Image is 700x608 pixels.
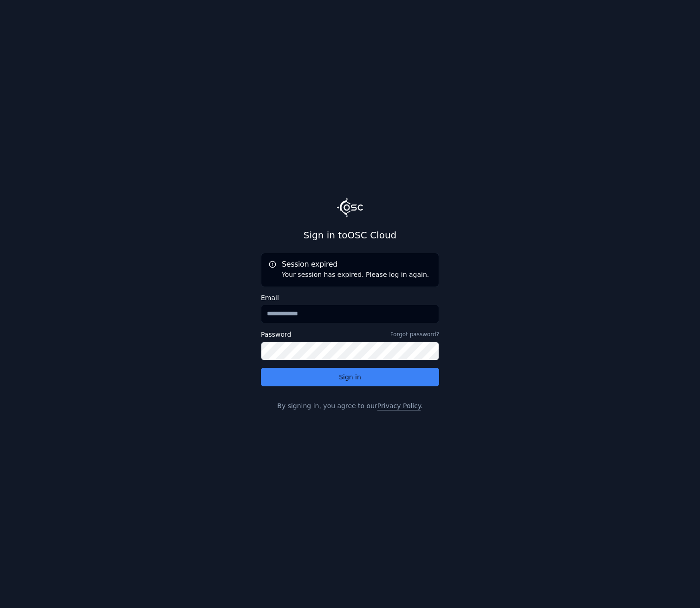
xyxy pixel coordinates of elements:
[269,261,431,268] h5: Session expired
[261,294,439,301] label: Email
[337,198,363,217] img: Logo
[261,401,439,410] p: By signing in, you agree to our .
[269,270,431,279] div: Your session has expired. Please log in again.
[261,331,291,338] label: Password
[261,229,439,242] h2: Sign in to OSC Cloud
[261,368,439,386] button: Sign in
[377,402,421,410] a: Privacy Policy
[390,331,439,338] a: Forgot password?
